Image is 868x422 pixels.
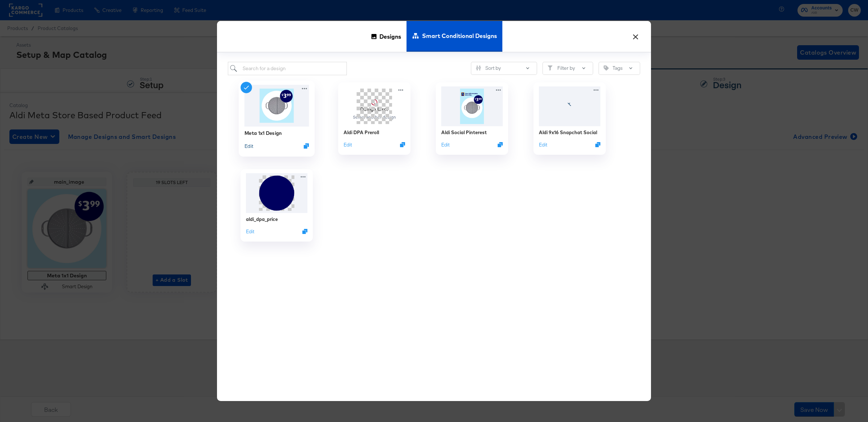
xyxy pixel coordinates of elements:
button: Edit [441,141,450,148]
img: bDSzYHo-hFBk__ZCI8Fs9g.jpg [244,85,309,126]
svg: Duplicate [498,142,503,147]
button: TagTags [599,62,640,75]
div: aldi_dpa_price [246,216,278,223]
input: Search for a design [228,62,347,75]
div: Aldi 9x16 Snapchat SocialEditDuplicate [533,82,606,155]
button: Edit [246,228,254,235]
button: × [629,28,642,41]
div: Meta 1x1 Design [244,129,282,136]
svg: Sliders [476,65,481,71]
svg: Duplicate [304,143,309,149]
div: Aldi DPA Preroll [344,129,379,136]
img: PBy1y5LjgXZr_S7heE8eWg.png [246,173,307,213]
button: Edit [244,142,253,149]
svg: Filter [548,65,553,71]
div: aldi_dpa_priceEditDuplicate [241,169,313,242]
div: Aldi 9x16 Snapchat Social [539,129,597,136]
div: Aldi Social PinterestEditDuplicate [436,82,508,155]
span: Smart Conditional Designs [422,20,497,52]
svg: Duplicate [595,142,600,147]
div: Aldi Social Pinterest [441,129,487,136]
button: Edit [344,141,352,148]
div: Design ErrorSelect another designAldi DPA PrerollEditDuplicate [338,82,410,155]
button: SlidersSort by [471,62,537,75]
span: Designs [379,21,401,52]
button: FilterFilter by [542,62,593,75]
svg: Tag [604,65,609,71]
div: Meta 1x1 DesignEditDuplicate [239,81,315,157]
div: Select another design [353,115,396,120]
svg: Duplicate [302,229,307,234]
img: 0aZ4N4KMD2p9lWDNToyO1g.jpg [441,86,503,126]
svg: Duplicate [400,142,405,147]
button: Edit [539,141,547,148]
